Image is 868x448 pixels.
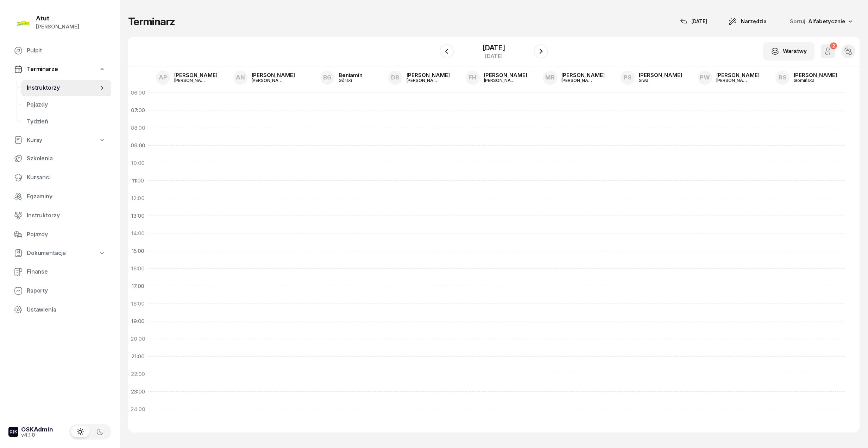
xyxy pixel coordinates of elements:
[741,17,767,26] span: Narzędzia
[27,211,106,220] span: Instruktorzy
[27,305,106,314] span: Ustawienia
[27,83,99,92] span: Instruktorzy
[128,242,148,260] div: 15:00
[779,75,786,81] span: RS
[159,75,167,81] span: AP
[339,78,363,83] div: Górski
[315,69,368,87] a: BGBeniaminGórski
[407,78,440,83] div: [PERSON_NAME]
[174,78,208,83] div: [PERSON_NAME]
[27,46,106,55] span: Pulpit
[21,79,111,96] a: Instruktorzy
[128,330,148,348] div: 20:00
[21,113,111,130] a: Tydzień
[8,188,111,205] a: Egzaminy
[8,226,111,243] a: Pojazdy
[460,69,533,87] a: FH[PERSON_NAME][PERSON_NAME]
[128,102,148,119] div: 07:00
[8,245,111,261] a: Dokumentacja
[8,427,18,437] img: logo-xs-dark@2x.png
[128,84,148,102] div: 06:00
[128,348,148,365] div: 21:00
[639,78,673,83] div: Siwa
[128,190,148,207] div: 12:00
[692,69,765,87] a: PW[PERSON_NAME][PERSON_NAME]
[483,44,505,51] div: [DATE]
[763,42,814,60] button: Warstwy
[790,17,807,26] span: Sortuj
[674,14,713,28] button: [DATE]
[128,365,148,383] div: 22:00
[8,282,111,299] a: Raporty
[8,207,111,224] a: Instruktorzy
[236,75,245,81] span: AN
[561,78,595,83] div: [PERSON_NAME]
[128,295,148,313] div: 18:00
[716,72,760,78] div: [PERSON_NAME]
[8,42,111,59] a: Pulpit
[128,15,175,28] h1: Terminarz
[27,267,106,276] span: Finanse
[27,65,58,74] span: Terminarze
[537,69,610,87] a: MR[PERSON_NAME][PERSON_NAME]
[8,301,111,318] a: Ustawienia
[468,75,477,81] span: FH
[128,260,148,277] div: 16:00
[27,117,106,126] span: Tydzień
[128,383,148,401] div: 23:00
[8,61,111,77] a: Terminarze
[128,172,148,190] div: 11:00
[821,44,835,58] button: 2
[484,78,518,83] div: [PERSON_NAME]
[150,69,223,87] a: AP[PERSON_NAME][PERSON_NAME]
[771,47,807,56] div: Warstwy
[36,15,79,21] div: Atut
[483,53,505,59] div: [DATE]
[615,69,688,87] a: PS[PERSON_NAME]Siwa
[27,136,42,145] span: Kursy
[128,313,148,330] div: 19:00
[323,75,332,81] span: BG
[830,43,837,49] div: 2
[700,75,710,81] span: PW
[252,78,285,83] div: [PERSON_NAME]
[716,78,750,83] div: [PERSON_NAME]
[639,72,682,78] div: [PERSON_NAME]
[128,137,148,154] div: 09:00
[128,154,148,172] div: 10:00
[8,263,111,280] a: Finanse
[27,100,106,109] span: Pojazdy
[27,230,106,239] span: Pojazdy
[21,96,111,113] a: Pojazdy
[128,277,148,295] div: 17:00
[21,433,53,437] div: v4.1.0
[808,18,845,25] span: Alfabetycznie
[407,72,450,78] div: [PERSON_NAME]
[128,225,148,242] div: 14:00
[781,14,860,29] button: Sortuj Alfabetycznie
[8,169,111,186] a: Kursanci
[770,69,843,87] a: RS[PERSON_NAME]Słomińska
[8,150,111,167] a: Szkolenia
[27,154,106,163] span: Szkolenia
[128,207,148,225] div: 13:00
[561,72,605,78] div: [PERSON_NAME]
[228,69,301,87] a: AN[PERSON_NAME][PERSON_NAME]
[484,72,527,78] div: [PERSON_NAME]
[680,17,707,26] div: [DATE]
[27,173,106,182] span: Kursanci
[21,427,53,433] div: OSKAdmin
[8,132,111,148] a: Kursy
[624,75,631,81] span: PS
[391,75,399,81] span: DB
[794,72,837,78] div: [PERSON_NAME]
[36,22,79,31] div: [PERSON_NAME]
[128,119,148,137] div: 08:00
[128,401,148,418] div: 24:00
[27,249,66,258] span: Dokumentacja
[722,14,773,28] button: Narzędzia
[174,72,218,78] div: [PERSON_NAME]
[27,192,106,201] span: Egzaminy
[339,72,363,78] div: Beniamin
[27,286,106,295] span: Raporty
